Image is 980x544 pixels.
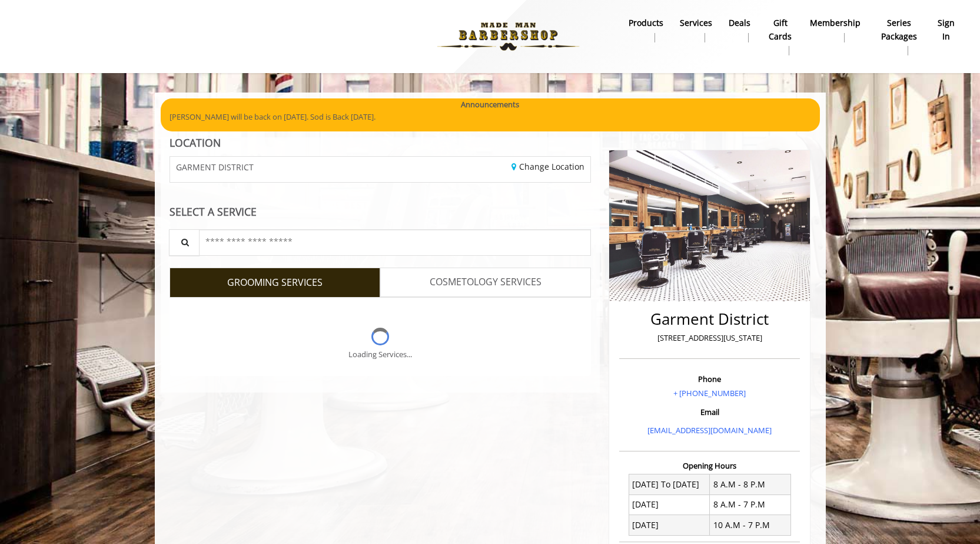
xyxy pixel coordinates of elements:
[629,515,710,535] td: [DATE]
[622,332,797,344] p: [STREET_ADDRESS][US_STATE]
[622,311,797,328] h2: Garment District
[227,275,323,291] span: GROOMING SERVICES
[176,163,254,172] span: GARMENT DISTRICT
[767,17,793,43] b: gift cards
[710,474,791,494] td: 8 A.M - 8 P.M
[810,17,861,29] b: Membership
[720,15,759,45] a: DealsDeals
[629,17,663,29] b: products
[629,474,710,494] td: [DATE] To [DATE]
[680,17,712,29] b: Services
[622,375,797,383] h3: Phone
[170,136,221,150] b: LOCATION
[710,494,791,515] td: 8 A.M - 7 P.M
[427,4,589,69] img: Made Man Barbershop logo
[620,15,672,45] a: Productsproducts
[869,15,929,58] a: Series packagesSeries packages
[169,229,200,256] button: Service Search
[647,425,772,436] a: [EMAIL_ADDRESS][DOMAIN_NAME]
[673,388,746,398] a: + [PHONE_NUMBER]
[729,17,750,29] b: Deals
[461,98,519,111] b: Announcements
[348,348,412,361] div: Loading Services...
[170,206,592,217] div: SELECT A SERVICE
[430,275,542,290] span: COSMETOLOGY SERVICES
[938,17,955,43] b: sign in
[877,17,921,43] b: Series packages
[619,461,800,470] h3: Opening Hours
[629,494,710,515] td: [DATE]
[802,15,869,45] a: MembershipMembership
[672,15,720,45] a: ServicesServices
[929,15,963,45] a: sign insign in
[710,515,791,535] td: 10 A.M - 7 P.M
[759,15,802,58] a: Gift cardsgift cards
[170,111,811,123] p: [PERSON_NAME] will be back on [DATE]. Sod is Back [DATE].
[170,297,592,376] div: Grooming services
[511,161,584,172] a: Change Location
[622,408,797,416] h3: Email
